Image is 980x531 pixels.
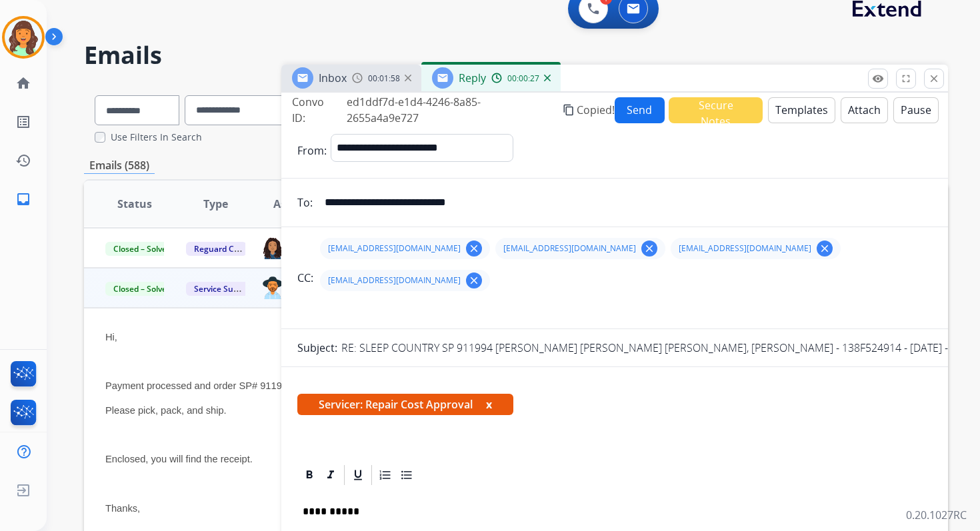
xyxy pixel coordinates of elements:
[297,195,313,211] p: To:
[872,73,884,85] mat-icon: remove_red_eye
[893,97,939,123] button: Pause
[768,97,835,123] button: Templates
[577,102,615,118] span: Copied!
[105,405,227,416] span: Please pick, pack, and ship.
[841,97,888,123] button: Attach
[273,196,320,212] span: Assignee
[459,71,486,85] span: Reply
[262,276,283,299] img: agent-avatar
[105,242,179,256] span: Closed – Solved
[15,114,31,130] mat-icon: list_alt
[15,75,31,91] mat-icon: home
[84,157,155,174] p: Emails (588)
[348,465,368,485] div: Underline
[84,42,948,69] h2: Emails
[319,71,347,85] span: Inbox
[928,73,940,85] mat-icon: close
[503,243,636,254] span: [EMAIL_ADDRESS][DOMAIN_NAME]
[679,243,811,254] span: [EMAIL_ADDRESS][DOMAIN_NAME]
[105,282,179,296] span: Closed – Solved
[900,73,912,85] mat-icon: fullscreen
[203,196,228,212] span: Type
[669,97,763,123] button: Secure Notes
[347,95,481,125] span: ed1ddf7d-e1d4-4246-8a85-2655a4a9e727
[328,275,461,286] span: [EMAIL_ADDRESS][DOMAIN_NAME]
[15,153,31,169] mat-icon: history
[615,97,665,123] button: Send
[643,243,655,255] mat-icon: clear
[819,243,831,255] mat-icon: clear
[368,73,400,84] span: 00:01:58
[262,237,283,259] img: agent-avatar
[186,282,262,296] span: Service Support
[397,465,417,485] div: Bullet List
[561,94,615,126] button: Copied!
[297,143,327,159] p: From:
[105,503,140,514] span: Thanks,
[906,507,967,523] p: 0.20.1027RC
[5,19,42,56] img: avatar
[15,191,31,207] mat-icon: inbox
[111,131,202,144] label: Use Filters In Search
[375,465,395,485] div: Ordered List
[105,332,117,342] span: Hi,
[321,465,341,485] div: Italic
[292,94,340,126] p: Convo ID:
[105,380,345,391] span: Payment processed and order SP# 911994 is released.
[105,454,253,464] span: Enclosed, you will find the receipt.
[186,242,247,256] span: Reguard CS
[117,196,152,212] span: Status
[297,270,313,286] p: CC:
[468,243,480,255] mat-icon: clear
[297,340,337,356] p: Subject:
[507,73,539,84] span: 00:00:27
[468,274,480,286] mat-icon: clear
[297,394,513,415] span: Servicer: Repair Cost Approval
[328,243,461,254] span: [EMAIL_ADDRESS][DOMAIN_NAME]
[486,396,492,412] button: x
[299,465,319,485] div: Bold
[563,104,575,116] mat-icon: content_copy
